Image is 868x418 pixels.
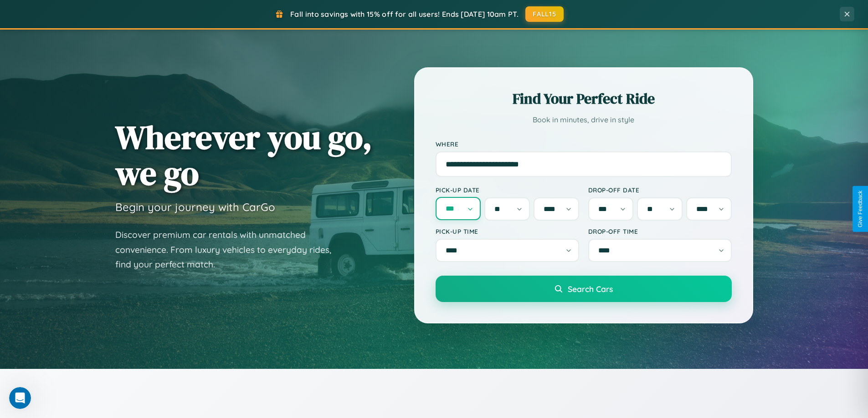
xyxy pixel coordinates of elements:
[525,6,564,22] button: FALL15
[115,200,275,214] h3: Begin your journey with CarGo
[290,10,519,19] span: Fall into savings with 15% off for all users! Ends [DATE] 10am PT.
[436,140,732,148] label: Where
[588,227,732,235] label: Drop-off Time
[857,191,863,227] div: Give Feedback
[436,186,579,194] label: Pick-up Date
[9,387,31,409] iframe: Intercom live chat
[115,119,372,191] h1: Wherever you go, we go
[436,113,732,126] p: Book in minutes, drive in style
[588,186,732,194] label: Drop-off Date
[568,284,613,294] span: Search Cars
[436,276,732,302] button: Search Cars
[436,89,732,109] h2: Find Your Perfect Ride
[436,227,579,235] label: Pick-up Time
[115,227,343,272] p: Discover premium car rentals with unmatched convenience. From luxury vehicles to everyday rides, ...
